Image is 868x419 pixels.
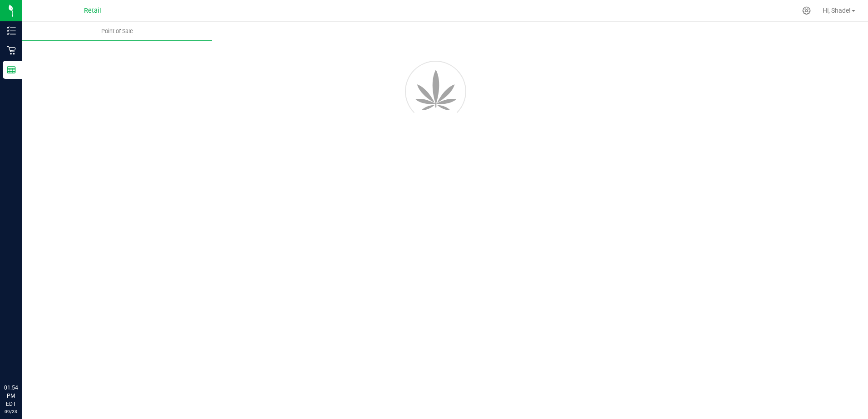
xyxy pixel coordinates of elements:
inline-svg: Retail [7,46,16,55]
p: 09/23 [4,408,18,415]
p: 01:54 PM EDT [4,384,18,408]
a: Point of Sale [22,22,212,41]
span: Point of Sale [89,27,145,35]
span: Retail [84,7,101,15]
div: Manage settings [801,6,812,15]
inline-svg: Inventory [7,26,16,35]
inline-svg: Reports [7,65,16,74]
span: Hi, Shade! [823,7,851,14]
